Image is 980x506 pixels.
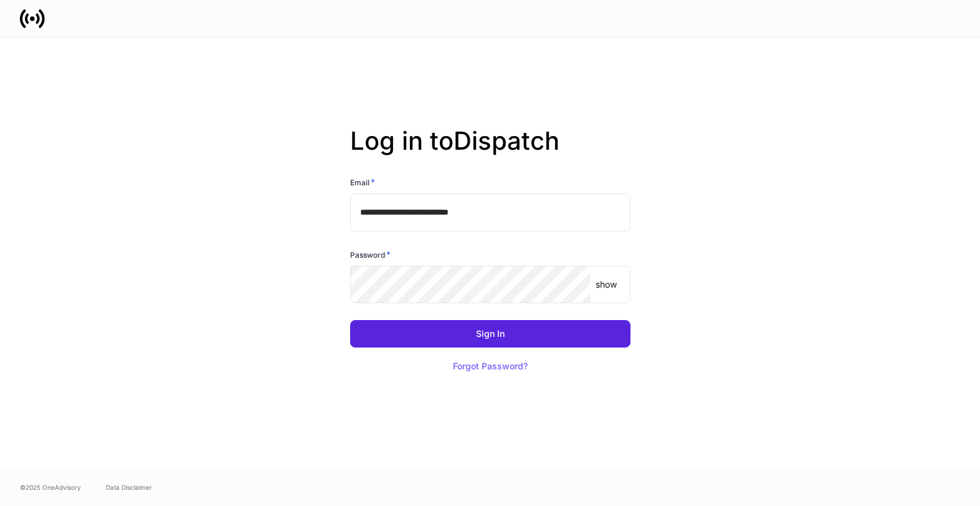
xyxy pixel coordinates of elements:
[20,482,81,492] span: © 2025 OneAdvisory
[350,176,375,188] h6: Email
[437,353,543,380] button: Forgot Password?
[350,248,391,261] h6: Password
[476,329,505,338] div: Sign In
[106,482,152,492] a: Data Disclaimer
[596,278,617,291] p: show
[350,320,630,348] button: Sign In
[453,362,528,371] div: Forgot Password?
[350,126,630,176] h2: Log in to Dispatch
